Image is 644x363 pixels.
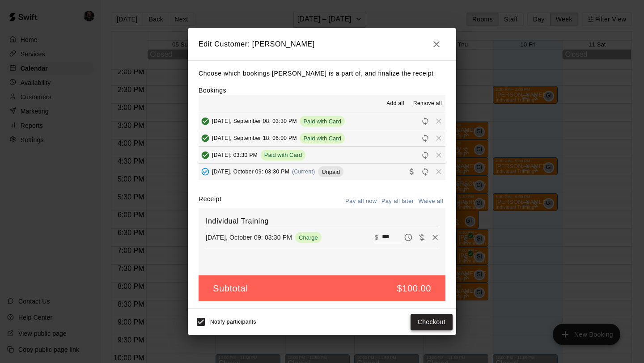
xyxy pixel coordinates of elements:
[397,283,432,295] h5: $100.00
[379,194,416,208] button: Pay all later
[416,194,445,208] button: Waive all
[419,151,432,158] span: Reschedule
[432,118,445,124] span: Remove
[432,168,445,175] span: Remove
[199,68,445,79] p: Choose which bookings [PERSON_NAME] is a part of, and finalize the receipt
[212,169,289,175] span: [DATE], October 09: 03:30 PM
[419,135,432,141] span: Reschedule
[206,233,292,242] p: [DATE], October 09: 03:30 PM
[381,97,410,111] button: Add all
[432,135,445,141] span: Remove
[415,233,428,241] span: Waive payment
[199,165,212,178] button: Added - Collect Payment
[318,169,343,175] span: Unpaid
[199,148,212,162] button: Added & Paid
[402,233,415,241] span: Pay later
[413,99,442,108] span: Remove all
[212,152,258,158] span: [DATE]: 03:30 PM
[295,234,322,241] span: Charge
[212,135,297,141] span: [DATE], September 18: 06:00 PM
[199,194,221,208] label: Receipt
[419,118,432,124] span: Reschedule
[300,118,345,125] span: Paid with Card
[300,135,345,142] span: Paid with Card
[213,283,248,295] h5: Subtotal
[292,169,315,175] span: (Current)
[210,319,256,325] span: Notify participants
[199,130,445,147] button: Added & Paid[DATE], September 18: 06:00 PMPaid with CardRescheduleRemove
[405,168,419,175] span: Collect payment
[428,231,442,244] button: Remove
[212,118,297,124] span: [DATE], September 08: 03:30 PM
[199,87,226,94] label: Bookings
[188,28,456,60] h2: Edit Customer: [PERSON_NAME]
[432,151,445,158] span: Remove
[199,164,445,180] button: Added - Collect Payment[DATE], October 09: 03:30 PM(Current)UnpaidCollect paymentRescheduleRemove
[411,314,453,330] button: Checkout
[206,215,438,227] h6: Individual Training
[261,152,306,158] span: Paid with Card
[419,168,432,175] span: Reschedule
[199,147,445,163] button: Added & Paid[DATE]: 03:30 PMPaid with CardRescheduleRemove
[410,97,445,111] button: Remove all
[199,114,212,128] button: Added & Paid
[199,131,212,145] button: Added & Paid
[343,194,379,208] button: Pay all now
[386,99,404,108] span: Add all
[199,113,445,130] button: Added & Paid[DATE], September 08: 03:30 PMPaid with CardRescheduleRemove
[375,233,378,242] p: $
